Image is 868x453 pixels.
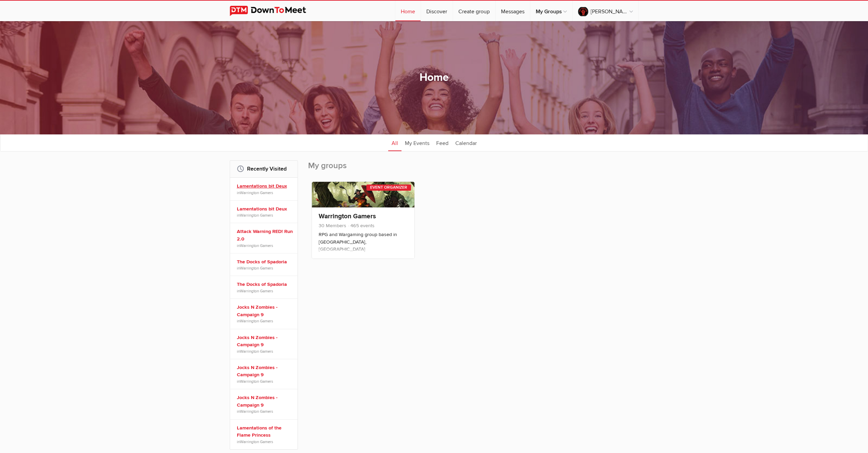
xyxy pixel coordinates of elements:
[237,243,293,248] span: in
[308,160,639,178] h2: My groups
[237,182,293,190] a: Lamentations bit Deux
[240,379,273,384] a: Warrington Gamers
[237,258,293,266] a: The Docks of Spadoria
[240,190,273,195] a: Warrington Gamers
[240,349,273,354] a: Warrington Gamers
[573,1,638,21] a: [PERSON_NAME] is to blame.
[237,161,291,177] h2: Recently Visited
[237,281,293,288] a: The Docks of Spadoria
[240,213,273,218] a: Warrington Gamers
[237,265,293,271] span: in
[237,213,293,218] span: in
[240,439,273,444] a: Warrington Gamers
[230,6,317,16] img: DownToMeet
[240,409,273,414] a: Warrington Gamers
[237,288,293,294] span: in
[366,185,411,191] div: Event Organizer
[237,304,293,318] a: Jocks N Zombies - Campaign 9
[401,134,433,151] a: My Events
[237,349,293,354] span: in
[496,1,530,21] a: Messages
[319,231,408,253] p: RPG and Wargaming group based in [GEOGRAPHIC_DATA], [GEOGRAPHIC_DATA]
[237,409,293,414] span: in
[420,71,449,85] h1: Home
[395,1,421,21] a: Home
[240,243,273,248] a: Warrington Gamers
[237,228,293,243] a: Attack Warning RED! Run 2.0
[237,394,293,409] a: Jocks N Zombies - Campaign 9
[388,134,401,151] a: All
[530,1,572,21] a: My Groups
[240,289,273,293] a: Warrington Gamers
[237,379,293,384] span: in
[240,319,273,323] a: Warrington Gamers
[237,439,293,444] span: in
[452,134,480,151] a: Calendar
[433,134,452,151] a: Feed
[237,318,293,324] span: in
[421,1,453,21] a: Discover
[319,223,346,229] span: 30 Members
[237,424,293,439] a: Lamentations of the Flame Princess
[348,223,375,229] span: 465 events
[237,205,293,213] a: Lamentations bit Deux
[237,334,293,349] a: Jocks N Zombies - Campaign 9
[237,190,293,195] span: in
[453,1,495,21] a: Create group
[240,266,273,271] a: Warrington Gamers
[319,212,376,220] a: Warrington Gamers
[237,364,293,379] a: Jocks N Zombies - Campaign 9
